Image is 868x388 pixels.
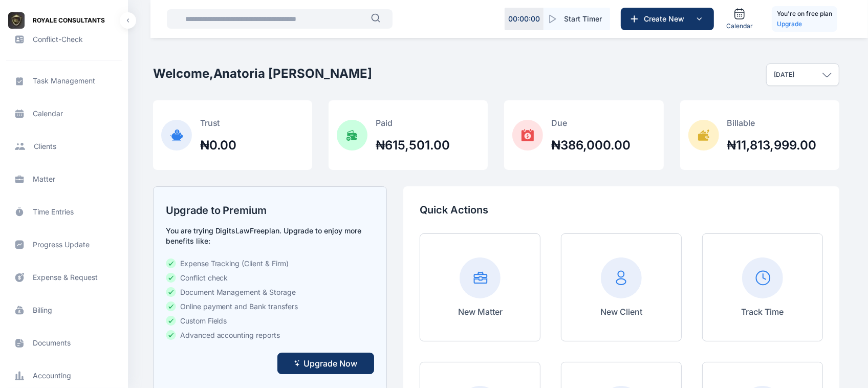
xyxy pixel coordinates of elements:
h2: Welcome, Anatoria [PERSON_NAME] [153,66,373,82]
a: Calendar [722,4,757,34]
a: matter [6,167,122,191]
button: Create New [621,8,714,30]
button: Upgrade Now [277,353,374,374]
a: task management [6,69,122,93]
a: documents [6,331,122,355]
span: Upgrade Now [303,357,357,370]
span: Calendar [726,22,753,30]
a: conflict-check [6,27,122,52]
h2: ₦615,501.00 [376,137,450,154]
span: Create New [640,14,693,24]
p: Trust [200,117,237,129]
p: Billable [727,117,817,129]
h5: You're on free plan [777,9,832,19]
a: time entries [6,200,122,224]
span: Expense Tracking (Client & Firm) [180,258,289,269]
a: Upgrade [777,19,832,29]
a: accounting [6,363,122,388]
h2: ₦0.00 [200,137,237,154]
button: Start Timer [544,8,610,30]
a: billing [6,298,122,322]
h2: ₦386,000.00 [551,137,631,154]
p: Paid [376,117,450,129]
p: You are trying DigitsLaw Free plan. Upgrade to enjoy more benefits like: [166,226,375,246]
span: Online payment and Bank transfers [180,301,298,312]
p: Due [551,117,631,129]
a: clients [6,134,122,159]
p: New Client [600,306,642,318]
h2: Upgrade to Premium [166,203,375,218]
p: Quick Actions [420,203,823,217]
span: Start Timer [564,14,602,24]
a: calendar [6,101,122,126]
h2: ₦11,813,999.00 [727,137,817,154]
span: Conflict check [180,273,228,283]
span: Custom Fields [180,316,227,326]
p: Track Time [742,306,784,318]
a: progress update [6,232,122,257]
span: Advanced accounting reports [180,330,280,340]
span: ROYALE CONSULTANTS [33,15,105,26]
p: 00 : 00 : 00 [508,14,540,24]
p: [DATE] [774,71,794,79]
span: Document Management & Storage [180,287,296,297]
a: expense & request [6,265,122,290]
p: New Matter [458,306,503,318]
